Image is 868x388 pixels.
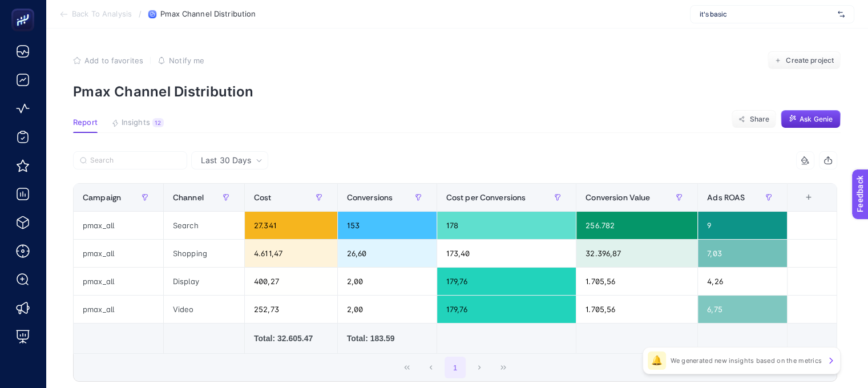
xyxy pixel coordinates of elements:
[254,333,328,344] div: Total: 32.605.47
[838,9,845,20] img: svg%3e
[437,240,576,267] div: 173,40
[74,212,163,239] div: pmax_all
[74,296,163,323] div: pmax_all
[83,193,121,202] span: Campaign
[73,56,143,65] button: Add to favorites
[698,212,787,239] div: 9
[698,268,787,295] div: 4,26
[173,193,204,202] span: Channel
[446,193,526,202] span: Cost per Conversions
[786,56,834,65] span: Create project
[245,296,337,323] div: 252,73
[169,56,204,65] span: Notify me
[698,240,787,267] div: 7,03
[254,193,272,202] span: Cost
[749,115,769,124] span: Share
[164,268,244,295] div: Display
[700,10,833,19] span: it's basic
[158,56,204,65] button: Notify me
[648,351,666,370] div: 🔔
[201,155,251,166] span: Last 30 Days
[164,240,244,267] div: Shopping
[74,240,163,267] div: pmax_all
[90,156,180,165] input: Search
[73,118,98,127] span: Report
[800,115,833,124] span: Ask Genie
[445,357,466,378] button: 1
[768,51,841,70] button: Create project
[671,356,822,365] p: We generated new insights based on the metrics
[152,118,164,127] div: 12
[139,9,142,18] span: /
[732,110,776,128] button: Share
[698,296,787,323] div: 6,75
[576,268,697,295] div: 1.705,56
[437,296,576,323] div: 179,76
[576,212,697,239] div: 256.782
[245,268,337,295] div: 400,27
[586,193,650,202] span: Conversion Value
[437,268,576,295] div: 179,76
[245,212,337,239] div: 27.341
[338,268,437,295] div: 2,00
[338,240,437,267] div: 26,60
[122,118,150,127] span: Insights
[164,296,244,323] div: Video
[7,3,43,13] span: Feedback
[707,193,745,202] span: Ads ROAS
[338,212,437,239] div: 153
[72,10,132,19] span: Back To Analysis
[245,240,337,267] div: 4.611,47
[797,193,806,218] div: 7 items selected
[347,333,427,344] div: Total: 183.59
[74,268,163,295] div: pmax_all
[576,296,697,323] div: 1.705,56
[164,212,244,239] div: Search
[437,212,576,239] div: 178
[84,56,143,65] span: Add to favorites
[347,193,393,202] span: Conversions
[338,296,437,323] div: 2,00
[781,110,841,128] button: Ask Genie
[73,83,841,100] p: Pmax Channel Distribution
[798,193,819,202] div: +
[160,10,256,19] span: Pmax Channel Distribution
[576,240,697,267] div: 32.396,87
